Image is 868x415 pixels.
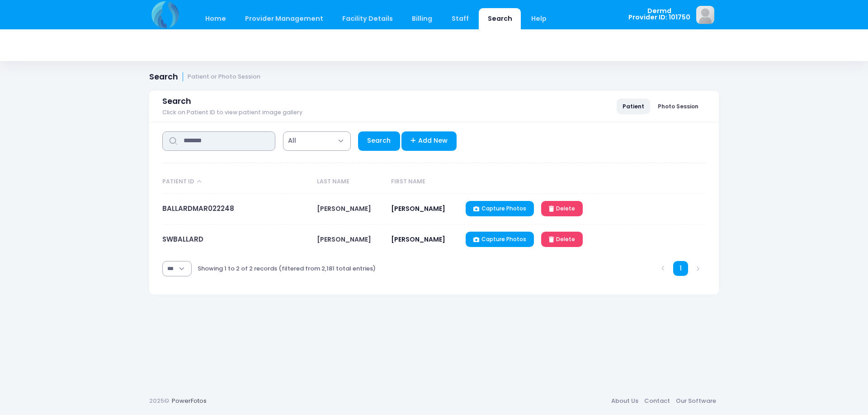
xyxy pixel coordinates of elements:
span: [PERSON_NAME] [317,204,371,213]
img: image [696,6,714,24]
div: Showing 1 to 2 of 2 records (filtered from 2,181 total entries) [198,258,376,279]
span: All [283,131,351,151]
span: Search [162,97,191,106]
a: Delete [541,232,583,247]
span: Click on Patient ID to view patient image gallery [162,109,302,116]
span: [PERSON_NAME] [391,235,445,244]
small: Patient or Photo Session [188,74,260,80]
span: [PERSON_NAME] [317,235,371,244]
th: First Name: activate to sort column ascending [387,170,462,194]
a: PowerFotos [172,396,207,405]
a: Capture Photos [466,201,534,216]
a: 1 [673,261,688,276]
a: Contact [641,393,673,409]
a: Patient [617,98,650,114]
span: All [288,136,296,145]
a: Help [523,8,556,29]
span: 2025© [149,396,169,405]
th: Patient ID: activate to sort column descending [162,170,312,194]
span: Dermd Provider ID: 101750 [628,8,690,21]
a: Home [196,8,235,29]
th: Last Name: activate to sort column ascending [313,170,387,194]
a: Billing [403,8,441,29]
a: Our Software [673,393,719,409]
a: BALLARDMAR022248 [162,204,234,213]
a: Facility Details [334,8,402,29]
a: SWBALLARD [162,234,203,244]
a: Delete [541,201,583,216]
a: Search [479,8,521,29]
a: Add New [401,131,457,151]
a: About Us [608,393,641,409]
span: [PERSON_NAME] [391,204,445,213]
a: Provider Management [236,8,332,29]
a: Capture Photos [466,232,534,247]
a: Photo Session [652,98,704,114]
a: Search [358,131,400,151]
a: Staff [443,8,477,29]
h1: Search [149,72,260,82]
